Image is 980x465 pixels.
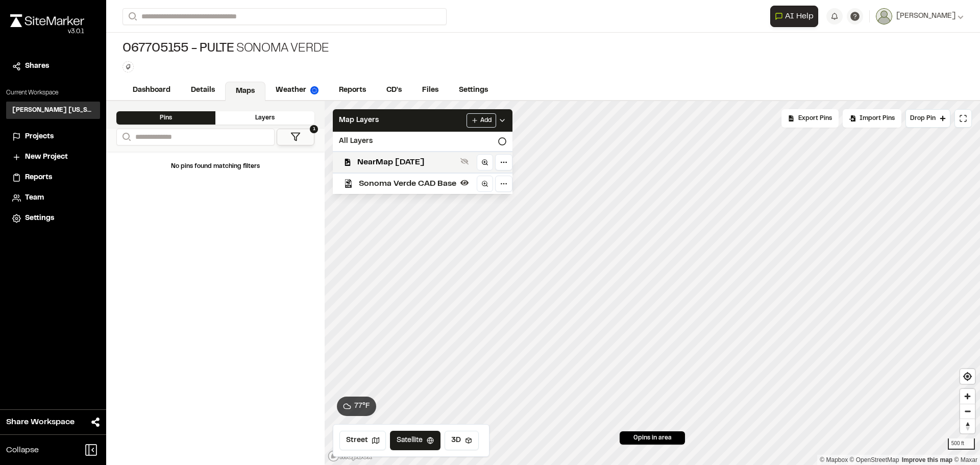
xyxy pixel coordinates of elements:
span: Import Pins [860,114,895,123]
button: Open AI Assistant [770,6,818,27]
a: Maxar [954,456,977,463]
span: Map Layers [339,115,379,126]
a: Reports [329,81,376,100]
div: No pins available to export [781,109,839,128]
img: precipai.png [310,86,318,94]
button: 77°F [337,397,376,416]
div: Open AI Assistant [770,6,822,27]
span: Share Workspace [6,416,75,428]
a: Details [181,81,225,100]
a: Files [412,81,449,100]
a: New Project [12,152,94,163]
span: 1 [310,125,318,133]
button: [PERSON_NAME] [876,8,964,25]
span: Reset bearing to north [960,419,975,433]
span: No pins found matching filters [171,164,260,169]
span: AI Help [785,10,814,22]
span: Add [480,116,492,125]
div: Pins [116,111,215,125]
button: Reset bearing to north [960,419,975,433]
button: Add [467,113,496,128]
a: Settings [12,213,94,224]
a: Zoom to layer [477,154,493,170]
button: Find my location [960,369,975,384]
canvas: Map [325,101,980,465]
span: Sonoma Verde CAD Base [359,178,456,190]
div: 500 ft [948,438,975,450]
button: Zoom in [960,389,975,404]
span: Drop Pin [910,114,936,123]
button: Search [122,8,141,25]
a: Mapbox [820,456,848,463]
a: CD's [376,81,412,100]
span: Zoom out [960,404,975,419]
span: Projects [25,131,54,142]
span: 0 pins in area [633,433,672,443]
span: Collapse [6,444,39,456]
button: Satellite [390,431,440,450]
a: Shares [12,61,94,72]
span: Settings [25,213,54,224]
a: Projects [12,131,94,142]
a: Team [12,192,94,204]
div: Oh geez...please don't... [10,27,84,36]
span: Export Pins [798,114,832,123]
button: Search [116,129,135,145]
div: Import Pins into your project [843,109,901,128]
a: OpenStreetMap [850,456,899,463]
div: All Layers [333,132,512,151]
span: Team [25,192,44,204]
img: User [876,8,892,25]
span: NearMap [DATE] [357,156,456,168]
button: 3D [445,431,479,450]
div: Layers [215,111,314,125]
img: rebrand.png [10,14,84,27]
a: Settings [449,81,498,100]
span: New Project [25,152,68,163]
a: Reports [12,172,94,183]
a: Weather [265,81,329,100]
div: Sonoma Verde [122,41,329,57]
span: 77 ° F [354,401,370,412]
button: Hide layer [458,177,471,189]
span: Shares [25,61,49,72]
button: Street [339,431,386,450]
button: 1 [277,129,314,145]
a: Mapbox logo [328,450,373,462]
h3: [PERSON_NAME] [US_STATE] [12,106,94,115]
span: Reports [25,172,52,183]
img: kml_black_icon64.png [344,179,353,188]
a: Map feedback [902,456,952,463]
a: Zoom to layer [477,176,493,192]
button: Drop Pin [905,109,950,128]
button: Show layer [458,155,471,167]
span: 067705155 - Pulte [122,41,234,57]
a: Maps [225,82,265,101]
a: Dashboard [122,81,181,100]
p: Current Workspace [6,88,100,97]
button: Edit Tags [122,61,134,72]
span: [PERSON_NAME] [896,11,955,22]
button: Zoom out [960,404,975,419]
